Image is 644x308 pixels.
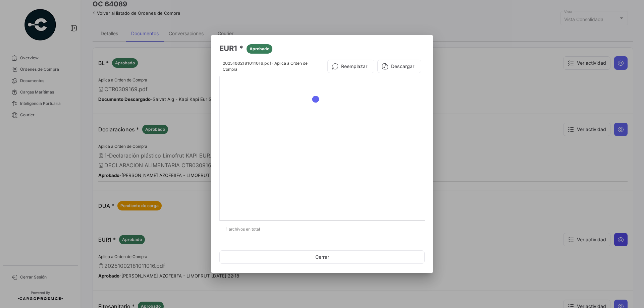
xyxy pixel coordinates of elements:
[219,221,425,238] div: 1 archivos en total
[377,60,421,73] button: Descargar
[327,60,374,73] button: Reemplazar
[223,61,271,66] span: 20251002181011016.pdf
[219,250,425,264] button: Cerrar
[250,46,269,52] span: Aprobado
[219,43,425,54] h3: EUR1 *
